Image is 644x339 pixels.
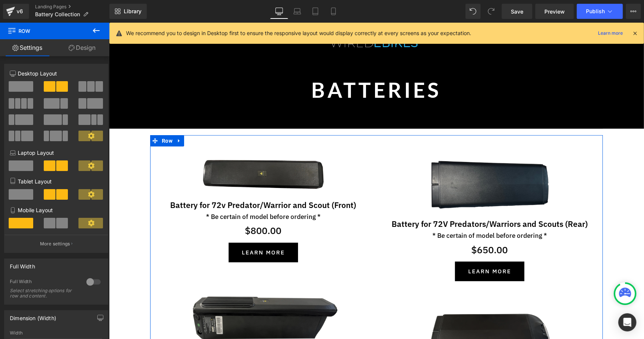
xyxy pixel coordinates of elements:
p: More settings [40,240,70,247]
a: Battery for 72V Predators/Warriors and Scouts (Rear) [283,187,479,206]
span: $800.00 [136,200,173,220]
span: Library [124,8,141,15]
span: Save [511,8,523,15]
a: Mobile [324,4,343,19]
span: Row [8,23,83,39]
button: Undo [466,4,481,19]
button: More [626,4,641,19]
a: Desktop [270,4,288,19]
a: Tablet [306,4,324,19]
p: BATTERIES [47,49,488,85]
p: We recommend you to design in Desktop first to ensure the responsive layout would display correct... [126,29,471,37]
div: Full Width [10,279,79,287]
a: learn more [346,239,415,259]
span: learn more [359,239,402,259]
p: Laptop Layout [10,149,103,157]
span: Row [51,112,65,124]
img: Battery for 72V Predators/Warriors and Scouts (Rear) [317,136,444,187]
button: Redo [484,4,499,19]
a: Design [55,39,109,56]
a: v6 [3,4,29,19]
div: Open Intercom Messenger [618,313,636,331]
div: Select stretching options for row and content. [10,288,78,299]
img: Battery for 2024+ Wired Cruiser, 2025 Freedom/Cruiser (Front) [80,270,229,318]
span: $650.00 [363,219,399,239]
a: learn more [120,220,189,240]
img: Battery for 72v Predator/Warrior and Scout (Front) [91,136,218,168]
a: Preview [535,4,574,19]
p: * Be certain of model before ordering * [277,208,484,219]
button: Publish [577,4,623,19]
div: Full Width [10,259,35,270]
img: Battery for 2024+ Wired Freedom/Cruiser and Predator (60v) (REAR) [317,289,444,337]
a: Landing Pages [35,4,109,10]
div: v6 [15,6,25,16]
p: Mobile Layout [10,206,103,214]
a: Laptop [288,4,306,19]
p: Desktop Layout [10,69,103,77]
span: learn more [133,220,176,240]
p: Tablet Layout [10,177,103,185]
div: Dimension (Width) [10,311,56,321]
div: Width [10,330,103,336]
a: Expand / Collapse [65,112,75,124]
p: * Be certain of model before ordering * [51,189,258,200]
a: Learn more [595,29,626,38]
a: New Library [109,4,147,19]
span: Publish [586,8,605,14]
button: More settings [5,235,108,253]
span: Battery Collection [35,11,80,17]
span: Preview [544,8,565,15]
a: Battery for 72v Predator/Warrior and Scout (Front) [61,168,247,187]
